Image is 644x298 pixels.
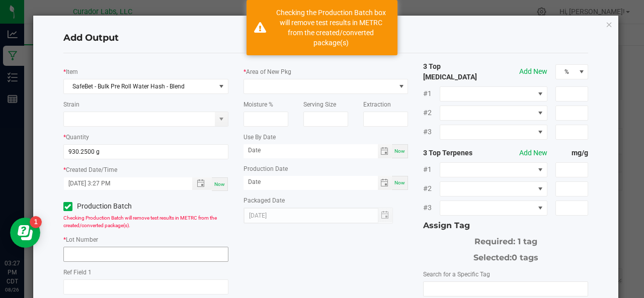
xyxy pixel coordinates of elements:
label: Strain [63,100,79,109]
span: Now [394,180,405,185]
label: Created Date/Time [66,165,117,174]
label: Packaged Date [244,196,285,205]
span: Now [394,148,405,154]
input: Created Datetime [64,177,182,190]
h4: Add Output [63,32,589,45]
label: Extraction [363,100,391,109]
label: Moisture % [244,100,273,109]
iframe: Resource center unread badge [30,216,42,228]
strong: 3 Top Terpenes [423,148,489,158]
div: Assign Tag [423,220,588,232]
label: Serving Size [303,100,336,109]
span: % [556,65,576,79]
input: Date [244,176,378,188]
label: Quantity [66,133,89,142]
label: Use By Date [244,133,276,142]
span: #1 [423,164,440,175]
label: Item [66,67,78,76]
label: Area of New Pkg [246,67,291,76]
span: 0 tags [512,253,538,262]
strong: 3 Top [MEDICAL_DATA] [423,61,489,82]
span: #2 [423,108,440,118]
input: Date [244,144,378,157]
span: #1 [423,88,440,99]
label: Ref Field 1 [63,268,92,277]
label: Production Date [244,164,288,173]
span: Checking Production Batch will remove test results in METRC from the created/converted package(s). [63,215,217,228]
button: Add New [519,148,547,158]
strong: mg/g [555,148,589,158]
span: SafeBet - Bulk Pre Roll Water Hash - Blend [64,79,215,93]
span: NO DATA FOUND [440,201,547,216]
div: Checking the Production Batch box will remove test results in METRC from the created/converted pa... [272,8,390,48]
label: Search for a Specific Tag [423,270,490,279]
iframe: Resource center [10,218,40,248]
button: Add New [519,66,547,77]
div: Required: 1 tag [423,232,588,248]
span: #2 [423,183,440,194]
span: #3 [423,127,440,137]
span: Toggle calendar [378,144,392,158]
span: Toggle calendar [378,176,392,190]
label: Lot Number [66,235,98,244]
span: NO DATA FOUND [440,162,547,177]
span: Toggle popup [192,177,212,190]
span: #3 [423,203,440,213]
input: NO DATA FOUND [424,282,588,296]
span: NO DATA FOUND [440,181,547,196]
label: Production Batch [63,201,138,212]
span: Now [214,181,225,187]
div: Selected: [423,248,588,264]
